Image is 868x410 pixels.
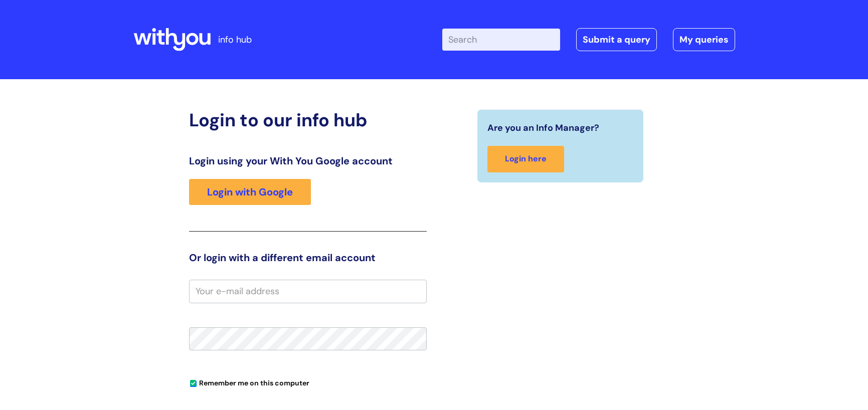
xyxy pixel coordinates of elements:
[189,179,311,205] a: Login with Google
[190,380,197,387] input: Remember me on this computer
[189,252,427,264] h3: Or login with a different email account
[189,109,427,131] h2: Login to our info hub
[218,32,252,48] p: info hub
[673,28,735,51] a: My queries
[189,155,427,167] h3: Login using your With You Google account
[487,146,564,172] a: Login here
[487,120,599,136] span: Are you an Info Manager?
[189,374,427,390] div: You can uncheck this option if you're logging in from a shared device
[442,29,560,51] input: Search
[189,376,309,387] label: Remember me on this computer
[189,280,427,303] input: Your e-mail address
[576,28,657,51] a: Submit a query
